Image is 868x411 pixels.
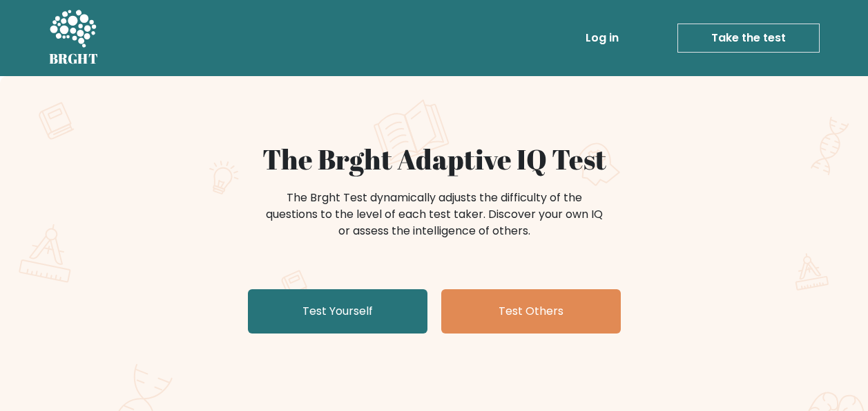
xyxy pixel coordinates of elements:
a: Test Others [441,289,621,334]
h1: The Brght Adaptive IQ Test [97,143,771,176]
a: BRGHT [49,6,99,71]
div: The Brght Test dynamically adjusts the difficulty of the questions to the level of each test take... [262,190,607,239]
a: Test Yourself [248,289,427,334]
a: Take the test [677,24,820,53]
a: Log in [580,24,624,52]
h5: BRGHT [49,51,99,67]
